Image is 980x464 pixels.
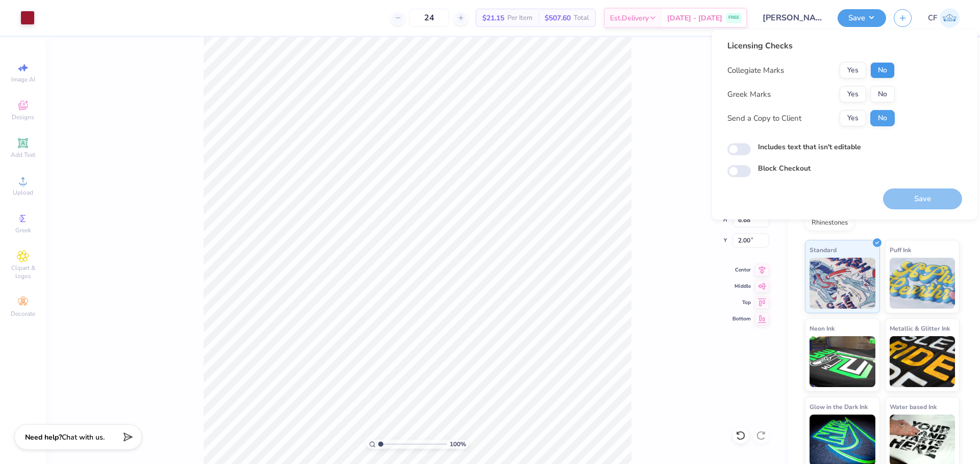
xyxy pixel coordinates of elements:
strong: Need help? [25,432,62,442]
div: Collegiate Marks [727,65,784,76]
a: CF [928,8,960,28]
label: Includes text that isn't editable [758,142,861,152]
span: [DATE] - [DATE] [667,13,722,23]
span: 100 % [450,440,466,449]
span: Top [732,299,751,306]
button: Save [838,9,886,27]
span: Per Item [507,13,532,23]
button: Yes [840,62,866,78]
span: CF [928,12,937,24]
span: Neon Ink [810,323,835,334]
div: Send a Copy to Client [727,113,801,124]
span: Upload [13,188,33,197]
button: No [870,110,895,126]
span: Center [732,266,751,274]
span: Water based Ink [890,401,937,412]
button: Yes [840,110,866,126]
span: $21.15 [482,13,504,23]
span: FREE [728,14,739,21]
span: Est. Delivery [610,13,649,23]
img: Cholo Fernandez [940,8,960,28]
span: Decorate [11,310,35,318]
img: Metallic & Glitter Ink [890,336,955,387]
span: Designs [12,113,34,121]
img: Standard [810,258,875,309]
div: Licensing Checks [727,40,895,52]
span: Total [574,13,589,23]
label: Block Checkout [758,163,811,174]
div: Greek Marks [727,89,771,100]
button: Yes [840,86,866,102]
button: No [870,62,895,78]
span: Bottom [732,315,751,322]
input: – – [409,9,449,27]
span: Add Text [11,151,35,159]
span: Metallic & Glitter Ink [890,323,950,334]
span: Image AI [11,75,35,84]
span: Chat with us. [62,432,105,442]
img: Puff Ink [890,258,955,309]
input: Untitled Design [755,8,830,28]
button: No [870,86,895,102]
span: Standard [810,244,837,255]
span: Puff Ink [890,244,911,255]
span: Greek [15,226,31,234]
img: Neon Ink [810,336,875,387]
div: Rhinestones [805,215,854,231]
span: $507.60 [545,13,571,23]
span: Middle [732,283,751,290]
span: Clipart & logos [5,264,41,280]
span: Glow in the Dark Ink [810,401,868,412]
